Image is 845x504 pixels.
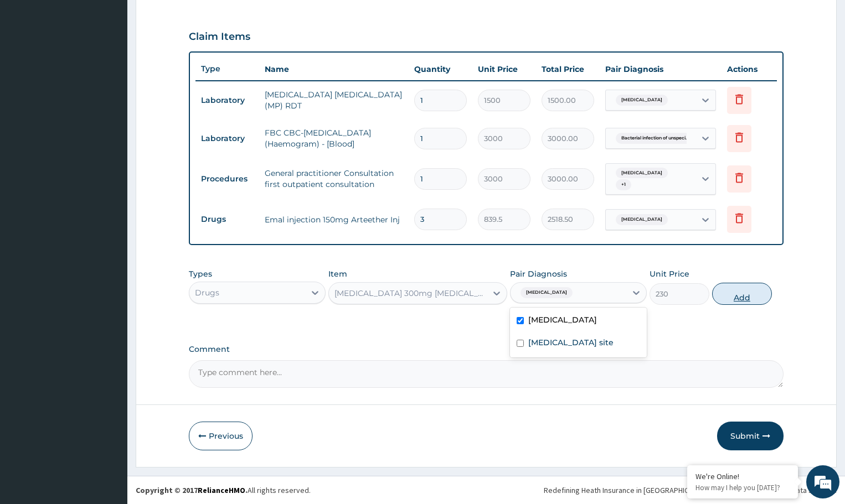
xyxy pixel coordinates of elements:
div: Minimize live chat window [182,6,208,32]
label: [MEDICAL_DATA] [528,314,597,325]
th: Unit Price [472,58,536,80]
td: Emal injection 150mg Arteether Inj [259,209,409,231]
button: Previous [189,422,253,450]
td: Drugs [195,209,259,230]
div: Redefining Heath Insurance in [GEOGRAPHIC_DATA] using Telemedicine and Data Science! [544,485,837,496]
th: Total Price [536,58,600,80]
label: [MEDICAL_DATA] site [528,337,614,348]
span: Bacterial infection of unspeci... [616,133,694,144]
th: Quantity [409,58,472,80]
td: Procedures [195,169,259,189]
span: [MEDICAL_DATA] [616,168,668,179]
label: Item [328,268,347,279]
label: Unit Price [650,268,689,279]
td: General practitioner Consultation first outpatient consultation [259,162,409,195]
button: Add [712,283,771,305]
img: d_794563401_company_1708531726252_794563401 [20,55,45,83]
div: We're Online! [695,471,790,481]
span: + 1 [616,179,631,190]
th: Type [195,59,259,79]
footer: All rights reserved. [127,476,845,504]
td: FBC CBC-[MEDICAL_DATA] (Haemogram) - [Blood] [259,122,409,155]
span: [MEDICAL_DATA] [616,95,668,106]
span: We're online! [64,139,153,251]
textarea: Type your message and hit 'Enter' [6,302,211,341]
strong: Copyright © 2017 . [136,485,248,495]
td: Laboratory [195,128,259,149]
div: [MEDICAL_DATA] 300mg [MEDICAL_DATA] Inj [334,288,487,299]
a: RelianceHMO [198,485,245,495]
th: Name [259,58,409,80]
p: How may I help you today? [695,483,790,492]
div: Chat with us now [58,62,186,76]
button: Submit [717,422,784,450]
label: Comment [189,345,784,354]
span: [MEDICAL_DATA] [616,214,668,225]
th: Pair Diagnosis [600,58,722,80]
div: Drugs [195,287,219,298]
th: Actions [722,58,777,80]
label: Pair Diagnosis [510,268,567,279]
h3: Claim Items [189,31,250,43]
td: Laboratory [195,90,259,111]
label: Types [189,269,212,279]
td: [MEDICAL_DATA] [MEDICAL_DATA] (MP) RDT [259,84,409,117]
span: [MEDICAL_DATA] [521,287,573,298]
